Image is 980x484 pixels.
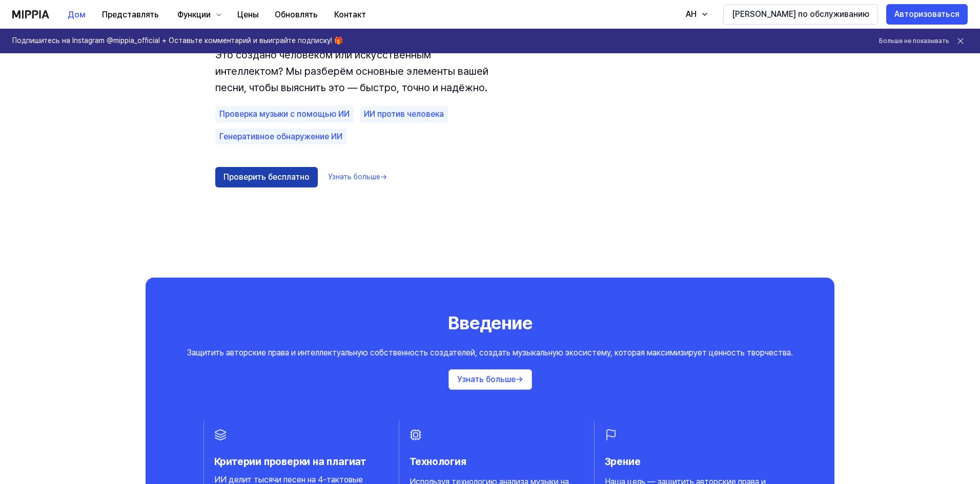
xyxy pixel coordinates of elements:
img: логотип [12,10,49,18]
a: Дом [59,1,94,29]
font: Обновлять [275,10,318,19]
font: АН [686,9,697,19]
font: Цены [237,10,258,19]
button: [PERSON_NAME] по обслуживанию [723,4,878,25]
font: Больше не показывать [879,37,949,45]
font: Критерии проверки на плагиат [214,455,366,468]
button: Больше не показывать [879,37,949,46]
div: Обнаружить [PERSON_NAME] [215,47,765,196]
font: Генеративное обнаружение ИИ [219,132,342,141]
font: Введение [448,312,533,334]
font: Авторизоваться [894,9,959,19]
font: Узнать больше [457,374,516,384]
button: Цены [229,5,267,25]
font: [PERSON_NAME] по обслуживанию [732,9,869,19]
font: Проверка музыки с помощью ИИ [219,109,350,119]
button: Проверить бесплатно [215,167,318,187]
button: Представлять [94,5,167,25]
button: Узнать больше→ [448,369,532,390]
font: Технология [410,455,466,468]
button: Обновлять [267,5,326,25]
a: Узнать больше→ [328,172,387,182]
button: Функции [167,5,229,25]
font: Функции [177,10,211,19]
font: ИИ против человека [364,109,444,119]
font: Защитить авторские права и интеллектуальную собственность создателей, создать музыкальную экосист... [187,348,793,357]
a: Обновлять [267,1,326,29]
button: Дом [59,5,94,25]
font: Контакт [334,10,366,19]
font: Зрение [605,455,641,468]
button: АН [676,4,715,25]
font: Подпишитесь на Instagram @mippia_official + Оставьте комментарий и выиграйте подписку! 🎁 [12,36,343,45]
font: Это создано человеком или искусственным интеллектом? Мы разберём основные элементы вашей песни, ч... [215,49,488,94]
button: Контакт [326,5,374,25]
button: Авторизоваться [886,4,968,25]
font: → [380,173,387,181]
font: Узнать больше [328,173,380,181]
font: Представлять [102,10,159,19]
font: → [516,374,523,384]
font: Проверить бесплатно [223,172,310,182]
font: Дом [68,10,86,19]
